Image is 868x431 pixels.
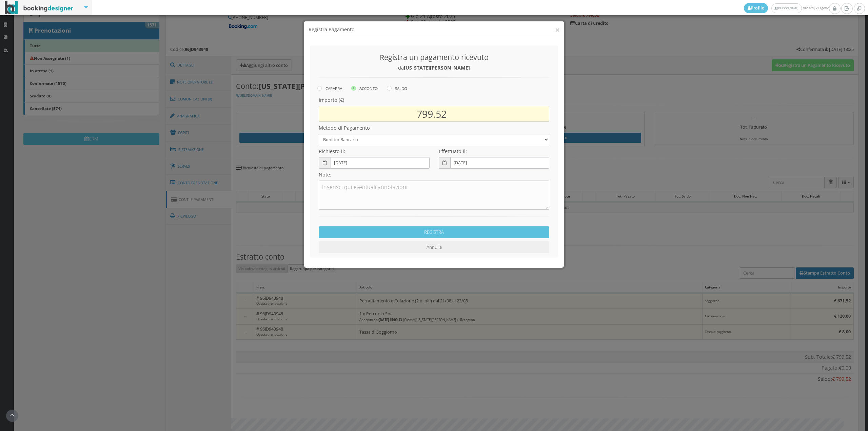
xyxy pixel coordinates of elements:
img: BookingDesigner.com [5,1,74,14]
span: venerdì, 22 agosto [744,3,829,13]
h3: Registra un pagamento ricevuto [319,53,549,62]
h4: Metodo di Pagamento [319,125,549,131]
a: [PERSON_NAME] [771,3,802,13]
h4: Richiesto il: [319,148,429,154]
label: ACCONTO [351,84,378,92]
button: Annulla [319,241,549,253]
h4: Effettuato il: [439,148,549,154]
h4: Importo (€) [319,97,549,103]
a: Profilo [744,3,768,13]
label: SALDO [387,84,407,92]
h4: da [319,65,549,71]
b: [US_STATE][PERSON_NAME] [404,64,470,71]
label: CAPARRA [317,84,342,92]
button: REGISTRA [319,226,549,238]
h4: Note: [319,172,549,177]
